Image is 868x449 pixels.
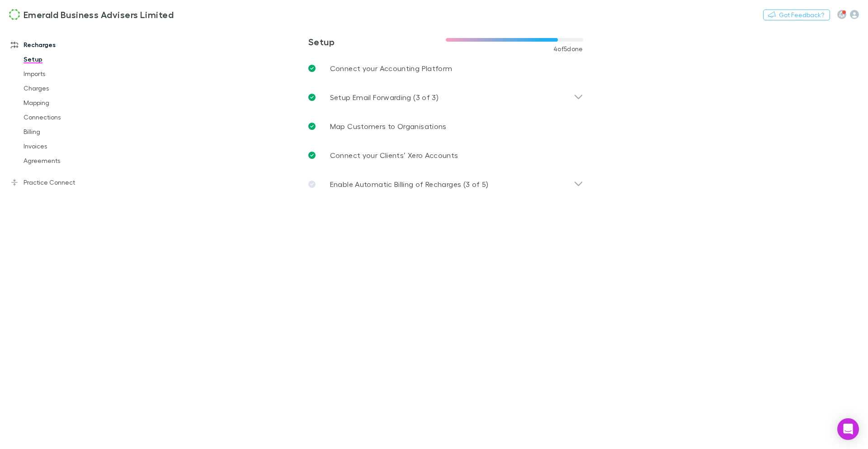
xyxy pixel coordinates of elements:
[330,121,447,132] p: Map Customers to Organisations
[14,124,115,139] a: Billing
[330,63,453,74] p: Connect your Accounting Platform
[301,170,590,199] div: Enable Automatic Billing of Recharges (3 of 5)
[763,10,830,20] button: Got Feedback?
[330,150,458,161] p: Connect your Clients’ Xero Accounts
[14,139,115,153] a: Invoices
[301,54,590,83] a: Connect your Accounting Platform
[14,67,115,81] a: Imports
[14,153,115,168] a: Agreements
[4,4,179,25] a: Emerald Business Advisers Limited
[553,45,583,53] span: 4 of 5 done
[14,110,115,124] a: Connections
[14,96,115,110] a: Mapping
[301,83,590,112] div: Setup Email Forwarding (3 of 3)
[308,36,446,47] h3: Setup
[301,141,590,170] a: Connect your Clients’ Xero Accounts
[330,92,439,103] p: Setup Email Forwarding (3 of 3)
[14,81,115,96] a: Charges
[24,9,174,20] h3: Emerald Business Advisers Limited
[837,418,859,440] div: Open Intercom Messenger
[14,52,115,67] a: Setup
[2,175,115,190] a: Practice Connect
[2,38,115,52] a: Recharges
[9,9,20,20] img: Emerald Business Advisers Limited's Logo
[330,179,489,190] p: Enable Automatic Billing of Recharges (3 of 5)
[301,112,590,141] a: Map Customers to Organisations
